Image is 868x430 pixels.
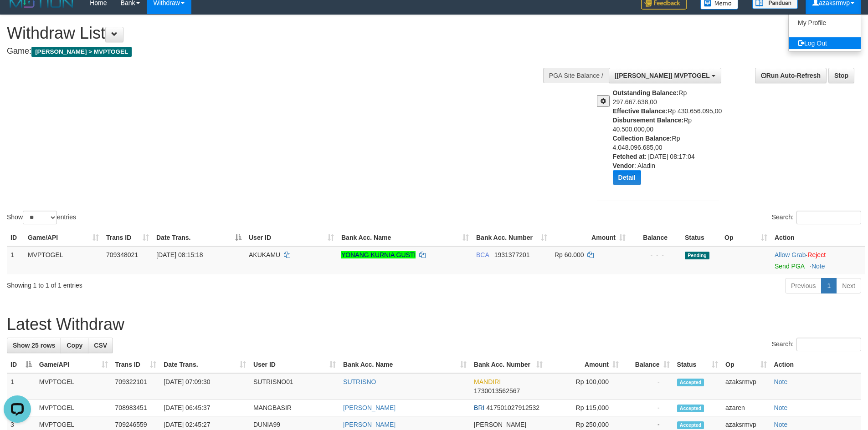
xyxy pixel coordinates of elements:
a: Send PGA [775,263,804,270]
span: Pending [685,252,709,259]
span: Accepted [677,405,704,412]
a: Previous [785,278,822,293]
th: Date Trans.: activate to sort column ascending [160,356,250,373]
td: MVPTOGEL [36,400,112,416]
th: Amount: activate to sort column ascending [546,356,622,373]
h4: Game: [7,47,570,56]
td: 709322101 [112,373,160,400]
th: Status [681,229,721,246]
td: MVPTOGEL [24,246,103,274]
span: CSV [94,342,107,349]
td: [DATE] 06:45:37 [160,400,250,416]
th: Bank Acc. Name: activate to sort column ascending [338,229,473,246]
th: User ID: activate to sort column ascending [250,356,339,373]
div: - - - [633,250,678,259]
a: Note [774,421,788,428]
th: Amount: activate to sort column ascending [551,229,629,246]
th: Trans ID: activate to sort column ascending [112,356,160,373]
span: [DATE] 08:15:18 [156,251,203,258]
label: Search: [772,338,861,351]
select: Showentries [23,211,57,224]
th: User ID: activate to sort column ascending [245,229,338,246]
a: [PERSON_NAME] [343,404,395,411]
a: 1 [821,278,837,293]
td: - [622,373,673,400]
td: · [771,246,865,274]
span: Copy 1931377201 to clipboard [494,251,530,258]
b: Fetched at [613,153,645,160]
b: Disbursement Balance: [613,116,684,124]
a: Next [836,278,861,293]
td: 1 [7,373,36,400]
span: Show 25 rows [13,342,55,349]
span: Accepted [677,421,704,429]
a: SUTRISNO [343,378,376,385]
button: Open LiveChat chat widget [4,4,31,31]
span: AKUKAMU [249,251,280,258]
h1: Latest Withdraw [7,315,861,334]
span: Copy 1730013562567 to clipboard [474,387,520,395]
button: Detail [613,170,641,185]
th: Bank Acc. Name: activate to sort column ascending [339,356,470,373]
span: Copy 417501027912532 to clipboard [486,404,539,411]
a: Copy [61,338,88,353]
a: Run Auto-Refresh [755,68,827,83]
th: Balance: activate to sort column ascending [622,356,673,373]
th: ID: activate to sort column descending [7,356,36,373]
a: Note [774,404,788,411]
td: Rp 115,000 [546,400,622,416]
a: Note [812,263,825,270]
div: Showing 1 to 1 of 1 entries [7,277,355,290]
th: Op: activate to sort column ascending [721,229,771,246]
span: Rp 60.000 [555,251,584,258]
span: 709348021 [106,251,138,258]
td: MVPTOGEL [36,373,112,400]
a: Log Out [789,37,861,49]
th: Action [771,229,865,246]
td: MANGBASIR [250,400,339,416]
span: · [775,251,807,258]
label: Search: [772,211,861,224]
a: CSV [88,338,113,353]
td: azaksrmvp [722,373,770,400]
td: [DATE] 07:09:30 [160,373,250,400]
button: [[PERSON_NAME]] MVPTOGEL [609,68,721,83]
a: Stop [828,68,854,83]
span: BRI [474,404,484,411]
th: Bank Acc. Number: activate to sort column ascending [470,356,546,373]
b: Vendor [613,162,634,169]
label: Show entries [7,211,76,224]
th: Balance [629,229,681,246]
th: Trans ID: activate to sort column ascending [103,229,153,246]
div: PGA Site Balance / [543,68,609,83]
th: Date Trans.: activate to sort column descending [153,229,245,246]
a: My Profile [789,17,861,29]
th: Game/API: activate to sort column ascending [24,229,103,246]
b: Collection Balance: [613,135,672,142]
th: ID [7,229,24,246]
td: Rp 100,000 [546,373,622,400]
td: azaren [722,400,770,416]
td: - [622,400,673,416]
a: Note [774,378,788,385]
td: SUTRISNO01 [250,373,339,400]
span: [PERSON_NAME] [474,421,526,428]
span: [[PERSON_NAME]] MVPTOGEL [615,72,710,79]
div: Rp 297.667.638,00 Rp 430.656.095,00 Rp 40.500.000,00 Rp 4.048.096.685,00 : [DATE] 08:17:04 : Aladin [613,88,726,192]
th: Status: activate to sort column ascending [673,356,722,373]
th: Game/API: activate to sort column ascending [36,356,112,373]
span: MANDIRI [474,378,501,385]
span: Copy [67,342,82,349]
th: Bank Acc. Number: activate to sort column ascending [473,229,551,246]
input: Search: [796,211,861,224]
span: BCA [476,251,489,258]
h1: Withdraw List [7,24,570,42]
th: Action [770,356,861,373]
th: Op: activate to sort column ascending [722,356,770,373]
span: [PERSON_NAME] > MVPTOGEL [31,47,132,57]
a: Show 25 rows [7,338,61,353]
span: Accepted [677,379,704,386]
a: [PERSON_NAME] [343,421,395,428]
b: Outstanding Balance: [613,89,679,96]
td: 708983451 [112,400,160,416]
